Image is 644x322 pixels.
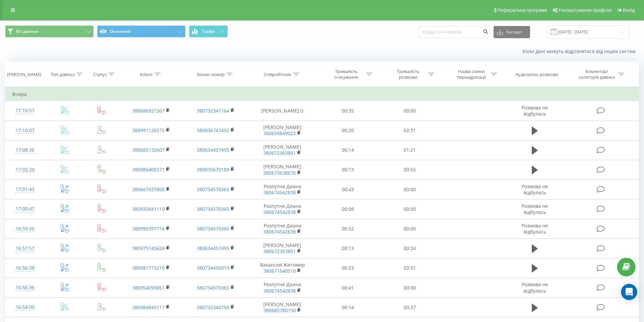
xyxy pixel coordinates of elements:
[379,199,441,219] td: 00:00
[189,25,228,38] button: Графік
[197,107,229,114] a: 380732341164
[12,281,38,294] div: 16:56:36
[419,26,490,38] input: Пошук за номером
[132,206,165,212] a: 380932041110
[522,222,548,235] span: Розмова не відбулась
[132,304,165,311] a: 380984845117
[522,183,548,196] span: Розмова не відбулась
[248,140,317,160] td: [PERSON_NAME]
[197,304,229,311] a: 380732340759
[263,288,296,294] a: 380674542838
[248,219,317,239] td: Розпутня Диана
[379,239,441,258] td: 00:24
[248,239,317,258] td: [PERSON_NAME]
[317,219,379,239] td: 00:52
[197,166,229,173] a: 380935670189
[498,7,547,13] span: Реферальна програма
[522,203,548,215] span: Розмова не відбулась
[263,130,296,137] a: 380639849022
[623,7,635,13] span: Вихід
[317,278,379,298] td: 00:41
[379,219,441,239] td: 00:00
[197,284,229,291] a: 380734570365
[12,301,38,314] div: 16:54:00
[12,183,38,196] div: 17:01:43
[621,284,637,300] div: Open Intercom Messenger
[453,69,489,80] div: Назва схеми переадресації
[12,124,38,137] div: 17:10:07
[202,29,215,34] span: Графік
[248,121,317,140] td: [PERSON_NAME]
[522,104,548,117] span: Розмова не відбулась
[132,186,165,193] a: 380667937800
[12,262,38,275] div: 16:56:38
[12,222,38,236] div: 16:59:35
[523,48,639,54] a: Коли дані можуть відрізнятися вiд інших систем
[197,225,229,232] a: 380734570365
[132,225,165,232] a: 380990397716
[197,147,229,153] a: 380634457495
[248,160,317,179] td: [PERSON_NAME]
[263,209,296,215] a: 380674542838
[559,7,612,13] span: Налаштування профілю
[379,278,441,298] td: 00:00
[132,265,165,271] a: 380681715210
[132,107,165,114] a: 380686921567
[132,245,165,251] a: 380975145624
[248,278,317,298] td: Розпутня Диана
[494,26,530,38] button: Експорт
[263,228,296,235] a: 380674542838
[379,140,441,160] td: 01:21
[263,268,296,274] a: 380671640510
[248,180,317,199] td: Розпутня Диана
[379,180,441,199] td: 00:00
[5,25,94,38] button: Всі дзвінки
[248,199,317,219] td: Розпутня Диана
[12,242,38,255] div: 16:57:57
[317,258,379,278] td: 00:23
[317,140,379,160] td: 00:14
[379,298,441,317] td: 00:37
[248,298,317,317] td: [PERSON_NAME]
[379,121,441,140] td: 02:31
[197,186,229,193] a: 380734570365
[197,127,229,133] a: 380936741455
[197,72,225,77] div: Бізнес номер
[317,160,379,179] td: 00:13
[197,265,229,271] a: 380734456019
[248,258,317,278] td: Вакансия Житомир
[263,189,296,196] a: 380674542838
[12,104,38,117] div: 17:10:57
[97,25,186,38] button: Основний
[132,166,165,173] a: 380986400371
[317,199,379,219] td: 00:09
[379,160,441,179] td: 00:55
[379,258,441,278] td: 03:51
[522,281,548,294] span: Розмова не відбулась
[317,121,379,140] td: 00:20
[16,29,39,34] span: Всі дзвінки
[248,101,317,121] td: [PERSON_NAME] ()
[140,72,153,77] div: Клієнт
[317,239,379,258] td: 00:13
[12,202,38,216] div: 17:00:47
[197,206,229,212] a: 380734570365
[12,163,38,176] div: 17:02:20
[390,69,426,80] div: Тривалість розмови
[516,72,558,77] div: Аудіозапис розмови
[5,88,639,101] td: Вчора
[317,180,379,199] td: 00:43
[132,284,165,291] a: 380954059851
[379,101,441,121] td: 00:00
[577,69,617,80] div: Коментар/категорія дзвінка
[132,147,165,153] a: 380685132607
[7,72,41,77] div: [PERSON_NAME]
[317,298,379,317] td: 00:14
[132,127,165,133] a: 380991126575
[51,72,75,77] div: Тип дзвінка
[12,144,38,157] div: 17:08:36
[328,69,364,80] div: Тривалість очікування
[263,170,296,176] a: 380673638870
[264,72,291,77] div: Співробітник
[263,307,296,314] a: 380685780150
